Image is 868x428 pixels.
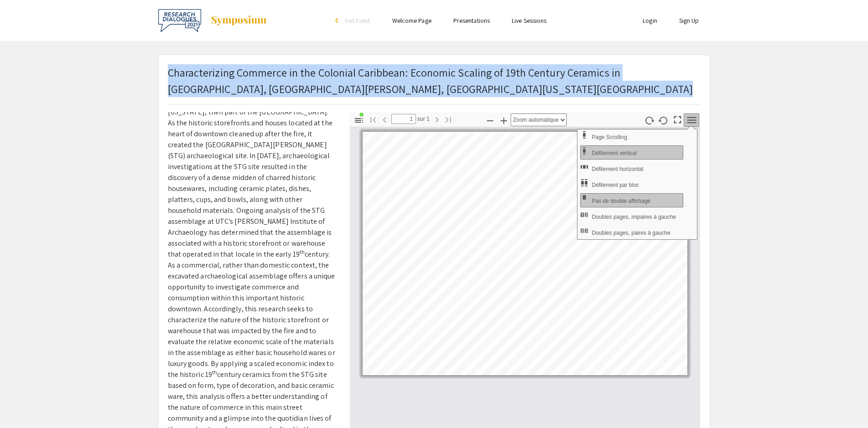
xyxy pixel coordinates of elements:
[580,225,683,239] button: Doubles pages, paires à gauche
[392,16,431,25] a: Welcome Page
[168,64,701,97] p: Characterizing Commerce in the Colonial Caribbean: Economic Scaling of 19th Century Ceramics in [...
[639,335,672,338] a: https://www.sa.dk/ao-soegesider/en/collection/theme/8
[580,209,683,223] button: Doubles pages, impaires à gauche
[212,369,217,376] sup: th
[592,166,645,172] span: Défilement horizontal
[592,214,678,220] span: Doubles pages, impaires à gauche
[580,161,683,175] button: Défilement horizontal
[684,113,699,127] button: Outils
[580,193,683,207] button: Pas de double affichage
[377,113,392,126] button: Page précédente
[592,198,652,204] span: Pas de double affichage
[655,113,671,127] button: Rotation antihoraire
[641,113,657,127] button: Rotation horaire
[335,18,341,23] div: arrow_back_ios
[441,113,456,126] button: Aller à la dernière page
[580,129,683,144] button: Page Scrolling
[365,113,381,126] button: Aller à la première page
[679,16,699,25] a: Sign Up
[496,113,512,127] button: Zoom avant
[643,16,657,25] a: Login
[300,248,305,255] sup: th
[391,114,416,124] input: Page
[512,16,546,25] a: Live Sessions
[351,113,367,127] button: Afficher/Masquer le panneau latéral (le document contient des signets/pièces jointes/calques)
[592,150,639,156] span: Défilement vertical
[7,387,39,421] iframe: Chat
[580,145,683,160] button: Défilement vertical
[511,113,567,126] select: Zoom
[158,9,201,32] img: UTC ReSEARCH Dialogues 2021
[416,114,430,124] span: sur 1
[580,177,683,191] button: Défilement par bloc
[359,128,691,379] div: Page 1
[670,112,685,125] button: Basculer en mode présentation
[429,113,445,126] button: Page suivante
[453,16,490,25] a: Presentations
[592,134,629,140] span: Utiliser le défilement par page
[158,9,267,32] a: UTC ReSEARCH Dialogues 2021
[345,16,370,25] span: Exit Event
[592,182,640,188] span: Défilement par bloc
[592,230,672,236] span: Doubles pages, paires à gauche
[483,113,498,127] button: Zoom arrière
[210,15,267,26] img: Symposium by ForagerOne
